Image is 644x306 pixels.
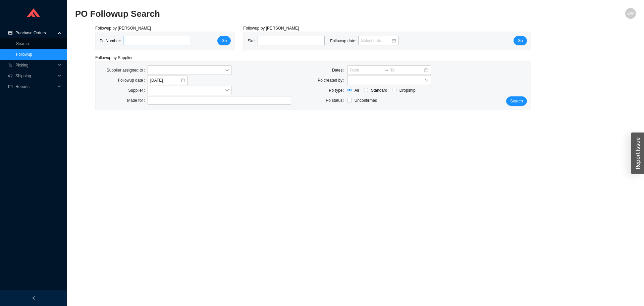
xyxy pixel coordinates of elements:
[384,68,389,73] span: to
[15,81,56,92] span: Reports
[355,98,377,103] span: Unconfirmed
[384,68,389,73] span: swap-right
[16,52,32,57] a: Followup
[8,85,13,89] span: fund
[127,96,148,105] label: Made for:
[514,36,527,45] button: Go
[221,37,227,44] span: Go
[248,36,404,46] div: Sku: Followup date:
[243,26,299,31] span: Followup by [PERSON_NAME]
[397,87,418,94] span: Dropship
[150,77,180,84] input: 9/18/2025
[118,76,148,85] label: Followup date:
[318,76,347,85] label: Po created by:
[350,67,383,74] input: From
[510,98,523,104] span: Search
[32,296,36,300] span: left
[217,36,231,45] button: Go
[15,71,56,81] span: Shipping
[100,36,196,46] div: Po Number:
[8,31,13,35] span: credit-card
[506,96,527,106] button: Search
[361,37,391,44] input: Select date
[329,86,347,95] label: Po type:
[95,26,151,31] span: Followup by [PERSON_NAME]
[368,87,390,94] span: Standard
[352,87,362,94] span: All
[627,8,634,19] span: EW
[332,65,347,75] label: Dates:
[518,37,523,44] span: Go
[15,60,56,71] span: Picking
[95,55,132,60] span: Followup by Supplier
[16,41,29,46] a: Search
[128,86,147,95] label: Supplier:
[326,96,347,105] label: Po status:
[75,8,496,20] h2: PO Followup Search
[390,67,424,74] input: To
[107,65,148,75] label: Supplier assigned to
[15,28,56,38] span: Purchase Orders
